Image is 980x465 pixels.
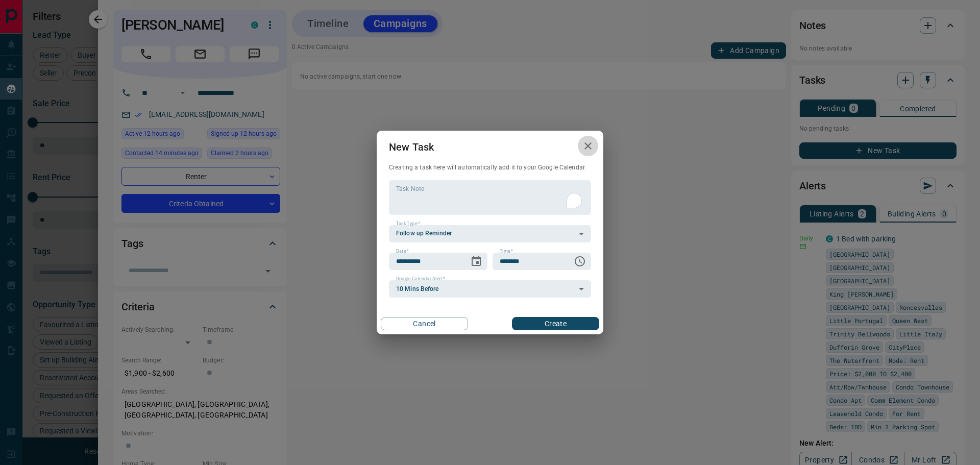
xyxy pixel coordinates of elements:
label: Task Type [396,221,420,227]
button: Choose time, selected time is 6:00 AM [570,251,590,272]
textarea: To enrich screen reader interactions, please activate Accessibility in Grammarly extension settings [396,184,584,210]
div: Follow up Reminder [389,225,591,242]
button: Create [512,317,599,330]
h2: New Task [377,131,446,163]
button: Cancel [381,317,468,330]
div: 10 Mins Before [389,280,591,298]
label: Date [396,248,409,255]
button: Choose date, selected date is Oct 13, 2025 [466,251,486,272]
label: Time [500,248,513,255]
p: Creating a task here will automatically add it to your Google Calendar. [389,163,591,172]
label: Google Calendar Alert [396,276,445,282]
